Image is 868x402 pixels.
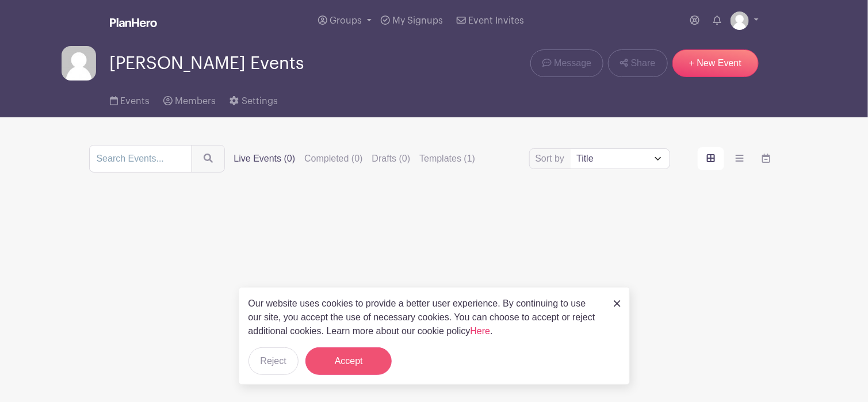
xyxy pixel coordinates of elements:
[230,81,277,117] a: Settings
[89,145,192,173] input: Search Events...
[242,97,278,106] span: Settings
[392,16,443,25] span: My Signups
[234,152,296,166] label: Live Events (0)
[698,147,779,170] div: order and view
[248,347,299,375] button: Reject
[110,18,157,27] img: logo_white-6c42ec7e38ccf1d336a20a19083b03d10ae64f83f12c07503d8b9e83406b4c7d.svg
[672,49,759,77] a: + New Event
[110,81,150,117] a: Events
[554,56,591,70] span: Message
[234,152,476,166] div: filters
[469,16,525,25] span: Event Invites
[110,54,304,73] span: [PERSON_NAME] Events
[419,152,475,166] label: Templates (1)
[631,56,656,70] span: Share
[330,16,362,25] span: Groups
[120,97,150,106] span: Events
[471,326,491,336] a: Here
[175,97,216,106] span: Members
[608,49,667,77] a: Share
[248,297,602,338] p: Our website uses cookies to provide a better user experience. By continuing to use our site, you ...
[304,152,362,166] label: Completed (0)
[62,46,96,81] img: default-ce2991bfa6775e67f084385cd625a349d9dcbb7a52a09fb2fda1e96e2d18dcdb.png
[530,49,603,77] a: Message
[372,152,411,166] label: Drafts (0)
[536,152,568,166] label: Sort by
[163,81,216,117] a: Members
[305,347,392,375] button: Accept
[614,300,621,307] img: close_button-5f87c8562297e5c2d7936805f587ecaba9071eb48480494691a3f1689db116b3.svg
[731,12,749,30] img: default-ce2991bfa6775e67f084385cd625a349d9dcbb7a52a09fb2fda1e96e2d18dcdb.png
